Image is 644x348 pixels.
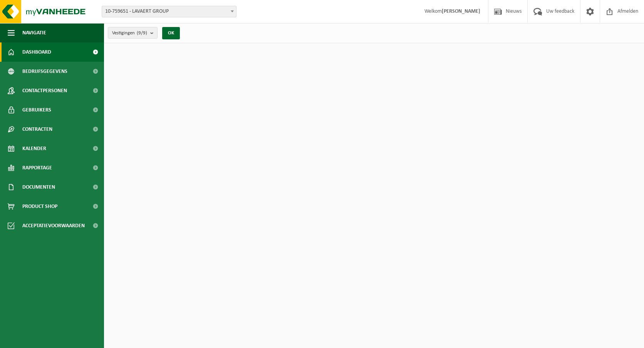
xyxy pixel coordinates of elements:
span: Acceptatievoorwaarden [22,216,85,235]
span: Contracten [22,120,52,139]
span: 10-759651 - LAVAERT GROUP [102,6,236,17]
strong: [PERSON_NAME] [442,8,480,14]
span: Product Shop [22,197,57,216]
span: Kalender [22,139,46,158]
span: Rapportage [22,158,52,177]
span: Gebruikers [22,100,51,120]
span: Documenten [22,177,55,197]
count: (9/9) [137,30,147,35]
button: OK [162,27,180,39]
span: Vestigingen [112,27,147,39]
span: Dashboard [22,42,51,62]
button: Vestigingen(9/9) [108,27,158,39]
span: Navigatie [22,23,46,42]
span: Bedrijfsgegevens [22,62,67,81]
span: 10-759651 - LAVAERT GROUP [102,6,236,17]
span: Contactpersonen [22,81,67,100]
